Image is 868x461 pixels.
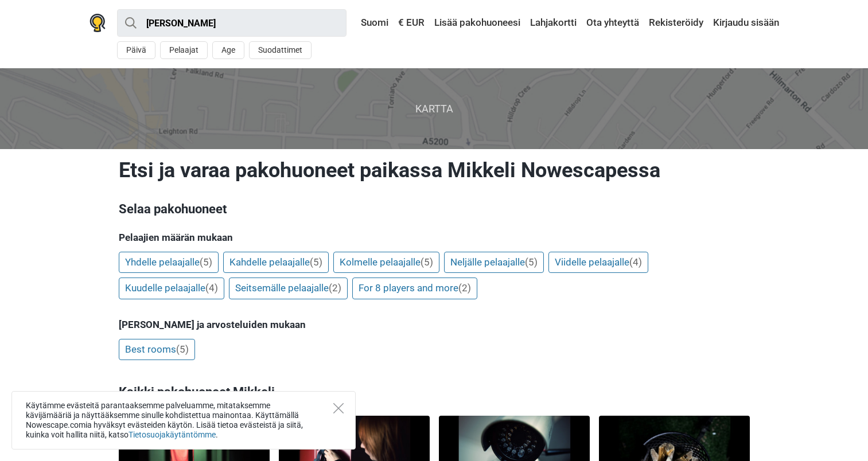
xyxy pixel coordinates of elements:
span: (2) [458,282,471,294]
a: Kirjaudu sisään [710,13,779,33]
a: Neljälle pelaajalle(5) [444,252,544,274]
img: Nowescape logo [89,14,106,32]
span: (5) [310,256,322,268]
a: Viidelle pelaajalle(4) [548,252,648,274]
a: € EUR [395,13,427,33]
button: Päivä [117,41,155,59]
input: kokeile “London” [117,9,347,37]
a: Lisää pakohuoneesi [431,13,523,33]
span: (5) [525,256,538,268]
a: Kolmelle pelaajalle(5) [333,252,439,274]
span: (5) [421,256,433,268]
a: For 8 players and more(2) [352,278,477,299]
button: Age [212,41,244,59]
div: Käytämme evästeitä parantaaksemme palveluamme, mitataksemme kävijämääriä ja näyttääksemme sinulle... [11,391,356,450]
a: Lahjakortti [527,13,579,33]
h1: Etsi ja varaa pakohuoneet paikassa Mikkeli Nowescapessa [119,158,750,183]
h3: Kaikki pakohuoneet Mikkeli [119,377,750,407]
a: Seitsemälle pelaajalle(2) [229,278,348,299]
a: Suomi [350,13,391,33]
a: Rekisteröidy [646,13,706,33]
span: (4) [629,256,642,268]
button: Pelaajat [160,41,208,59]
a: Best rooms(5) [119,339,195,361]
span: (2) [329,282,341,294]
h5: [PERSON_NAME] ja arvosteluiden mukaan [119,319,750,330]
span: (5) [200,256,212,268]
img: Suomi [353,19,361,27]
a: Kuudelle pelaajalle(4) [119,278,224,299]
span: (5) [176,343,189,355]
h5: Pelaajien määrän mukaan [119,232,750,243]
a: Tietosuojakäytäntömme [129,430,216,439]
a: Ota yhteyttä [583,13,642,33]
a: Yhdelle pelaajalle(5) [119,252,219,274]
button: Suodattimet [249,41,312,59]
button: Close [333,403,344,413]
a: Kahdelle pelaajalle(5) [223,252,329,274]
span: (4) [205,282,218,294]
h3: Selaa pakohuoneet [119,200,750,218]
